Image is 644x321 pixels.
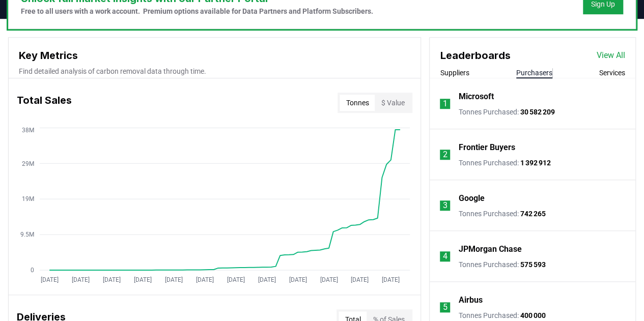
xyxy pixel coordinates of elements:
[17,93,72,113] h3: Total Sales
[22,195,34,202] tspan: 19M
[443,149,447,161] p: 2
[458,209,545,219] p: Tonnes Purchased :
[165,276,183,283] tspan: [DATE]
[458,243,521,255] a: JPMorgan Chase
[458,310,545,320] p: Tonnes Purchased :
[597,49,625,62] a: View All
[520,311,545,319] span: 400 000
[458,294,482,306] a: Airbus
[103,276,121,283] tspan: [DATE]
[458,192,484,205] a: Google
[520,260,545,269] span: 575 593
[320,276,338,283] tspan: [DATE]
[258,276,276,283] tspan: [DATE]
[22,126,34,133] tspan: 38M
[289,276,307,283] tspan: [DATE]
[520,159,550,167] span: 1 392 912
[41,276,59,283] tspan: [DATE]
[458,107,554,117] p: Tonnes Purchased :
[21,6,373,16] p: Free to all users with a work account. Premium options available for Data Partners and Platform S...
[72,276,90,283] tspan: [DATE]
[20,231,34,238] tspan: 9.5M
[443,199,447,212] p: 3
[351,276,369,283] tspan: [DATE]
[196,276,214,283] tspan: [DATE]
[340,95,375,111] button: Tonnes
[440,68,469,78] button: Suppliers
[443,301,447,313] p: 5
[19,66,410,76] p: Find detailed analysis of carbon removal data through time.
[458,91,493,103] a: Microsoft
[458,158,550,168] p: Tonnes Purchased :
[458,141,515,154] a: Frontier Buyers
[227,276,245,283] tspan: [DATE]
[458,259,545,270] p: Tonnes Purchased :
[520,108,554,116] span: 30 582 209
[440,48,510,63] h3: Leaderboards
[31,267,34,274] tspan: 0
[516,68,552,78] button: Purchasers
[19,48,410,63] h3: Key Metrics
[443,250,447,262] p: 4
[22,160,34,167] tspan: 29M
[375,95,410,111] button: $ Value
[599,68,625,78] button: Services
[520,210,545,218] span: 742 265
[134,276,152,283] tspan: [DATE]
[382,276,400,283] tspan: [DATE]
[443,98,447,110] p: 1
